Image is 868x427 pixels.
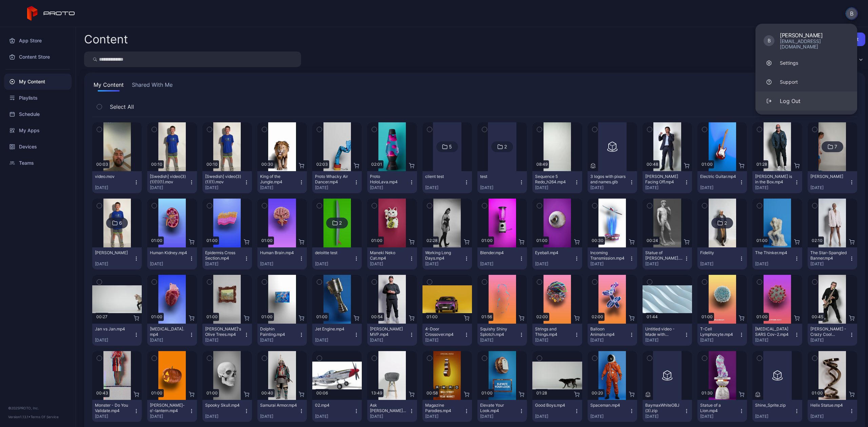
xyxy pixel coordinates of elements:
[477,171,527,193] button: test[DATE]
[700,414,739,419] div: [DATE]
[205,250,242,261] div: Epidermis Cross Section.mp4
[205,326,242,337] div: Van Gogh's Olive Trees.mp4
[755,185,794,190] div: [DATE]
[755,250,792,256] div: The Thinker.mp4
[4,106,72,122] a: Schedule
[755,261,794,267] div: [DATE]
[205,185,244,190] div: [DATE]
[205,174,242,185] div: [Swedish] video(3) (1)(1).mov
[846,7,858,20] button: B
[260,174,297,185] div: King of the Jungle.mp4
[810,185,849,190] div: [DATE]
[810,261,849,267] div: [DATE]
[808,324,857,346] button: [PERSON_NAME] - Crazy Cool Technology.mp4[DATE]
[257,324,307,346] button: Dolphin Painting.mp4[DATE]
[810,338,849,343] div: [DATE]
[700,403,737,413] div: Statue of a Lion.mp4
[535,326,572,337] div: Strings and Things.mp4
[95,414,134,419] div: [DATE]
[95,338,134,343] div: [DATE]
[755,326,792,337] div: Covid-19 SARS Cov-2.mp4
[370,403,407,413] div: Ask Tim Draper Anything(1).mp4
[260,414,299,419] div: [DATE]
[150,338,189,343] div: [DATE]
[780,60,798,66] div: Settings
[92,400,142,422] button: Monster - Do You Validate.mp4[DATE]
[4,155,72,171] a: Teams
[700,185,739,190] div: [DATE]
[370,185,409,190] div: [DATE]
[257,400,307,422] button: Samurai Armor.mp4[DATE]
[590,185,629,190] div: [DATE]
[810,326,848,337] div: Scott Page - Crazy Cool Technology.mp4
[425,338,464,343] div: [DATE]
[700,250,737,256] div: Fidelity
[643,247,692,269] button: Statue of [PERSON_NAME].mp4[DATE]
[312,324,362,346] button: Jet Engine.mp4[DATE]
[643,171,692,193] button: [PERSON_NAME] Facing Off.mp4[DATE]
[697,400,747,422] button: Statue of a Lion.mp4[DATE]
[810,414,849,419] div: [DATE]
[422,324,472,346] button: 4-Door Crossover.mp4[DATE]
[808,247,857,269] button: The Star-Spangled Banner.mp4[DATE]
[370,414,409,419] div: [DATE]
[780,79,798,85] div: Support
[315,174,352,185] div: Proto Whacky Air Dancer.mp4
[810,403,848,408] div: Helix Statue.mp4
[260,326,297,337] div: Dolphin Painting.mp4
[95,403,132,413] div: Monster - Do You Validate.mp4
[205,403,242,408] div: Spooky Skull.mp4
[700,326,737,337] div: T-Cell Lymphocyte.mp4
[697,247,747,269] button: Fidelity[DATE]
[150,414,189,419] div: [DATE]
[367,247,417,269] button: Maneki Neko Cat.mp4[DATE]
[532,324,582,346] button: Strings and Things.mp4[DATE]
[752,171,802,193] button: [PERSON_NAME] is in the Box.mp4[DATE]
[312,247,362,269] button: deloitte test[DATE]
[367,171,417,193] button: Proto HoloLava.mp4[DATE]
[808,171,857,193] button: [PERSON_NAME][DATE]
[755,338,794,343] div: [DATE]
[755,54,857,73] a: Settings
[422,400,472,422] button: Magazine Parodies.mp4[DATE]
[700,338,739,343] div: [DATE]
[425,326,462,337] div: 4-Door Crossover.mp4
[645,185,684,190] div: [DATE]
[477,400,527,422] button: Elevate Your Look.mp4[DATE]
[645,250,683,261] div: Statue of David.mp4
[205,261,244,267] div: [DATE]
[590,414,629,419] div: [DATE]
[257,171,307,193] button: King of the Jungle.mp4[DATE]
[4,122,72,139] a: My Apps
[535,185,574,190] div: [DATE]
[425,261,464,267] div: [DATE]
[480,174,517,179] div: test
[480,326,517,337] div: Squishy Shiny Splotch.mp4
[422,171,472,193] button: client test[DATE]
[95,174,132,179] div: video.mov
[755,403,792,408] div: Shine_Sprite.zip
[4,139,72,155] a: Devices
[202,247,252,269] button: Epidermis Cross Section.mp4[DATE]
[315,338,354,343] div: [DATE]
[810,174,848,179] div: Reese
[425,250,462,261] div: Working Long Days.mp4
[95,261,134,267] div: [DATE]
[315,326,352,332] div: Jet Engine.mp4
[588,171,637,193] button: 3 logos with pixars and names.glb[DATE]
[315,250,352,256] div: deloitte test
[697,324,747,346] button: T-Cell Lymphocyte.mp4[DATE]
[370,174,407,185] div: Proto HoloLava.mp4
[147,171,197,193] button: [Swedish] video(3) (1)(1)(1).mov[DATE]
[590,338,629,343] div: [DATE]
[755,28,857,54] a: B[PERSON_NAME][EMAIL_ADDRESS][DOMAIN_NAME]
[370,326,407,337] div: Albert Pujols MVP.mp4
[504,144,507,150] div: 2
[370,338,409,343] div: [DATE]
[92,171,142,193] button: video.mov[DATE]
[4,33,72,49] div: App Store
[532,247,582,269] button: Eyeball.mp4[DATE]
[119,220,122,226] div: 6
[425,185,464,190] div: [DATE]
